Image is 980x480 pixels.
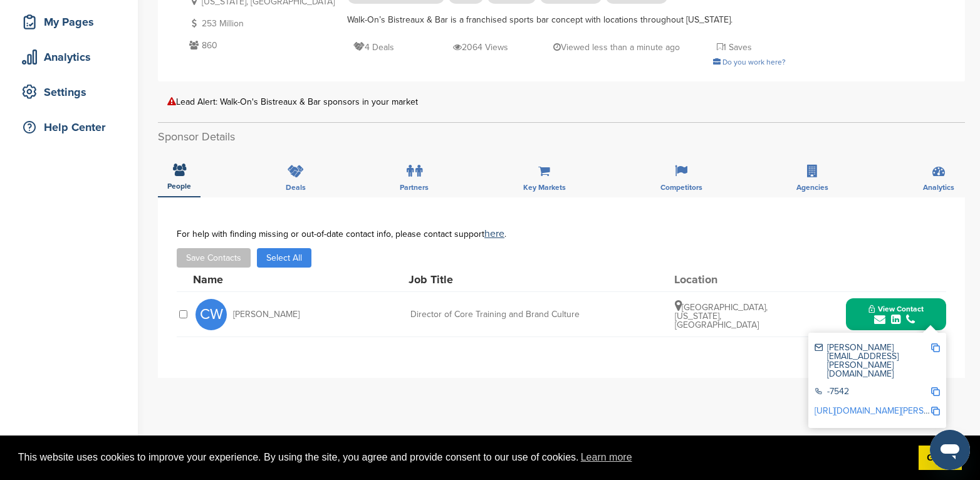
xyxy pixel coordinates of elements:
img: Copy [931,343,940,352]
p: Viewed less than a minute ago [553,39,680,55]
p: 2064 Views [453,39,508,55]
a: Analytics [13,43,125,71]
span: Deals [286,184,306,191]
div: Lead Alert: Walk-On's Bistreaux & Bar sponsors in your market [167,97,956,107]
div: Name [193,274,331,285]
span: CW [195,299,227,330]
div: Walk-On’s Bistreaux & Bar is a franchised sports bar concept with locations throughout [US_STATE]. [347,13,786,27]
iframe: Button to launch messaging window [930,430,970,470]
div: Analytics [19,46,125,68]
div: Help Center [19,116,125,138]
span: [GEOGRAPHIC_DATA], [US_STATE], [GEOGRAPHIC_DATA] [675,302,768,330]
a: Help Center [13,113,125,142]
span: [PERSON_NAME] [233,310,300,319]
a: My Pages [13,8,125,36]
div: Job Title [409,274,597,285]
p: 253 Million [186,16,335,31]
span: Agencies [796,184,828,191]
p: 1 Saves [717,39,752,55]
div: Location [674,274,768,285]
button: View Contact [853,296,939,333]
button: Select All [257,248,311,268]
span: People [167,182,191,190]
a: Do you work here? [713,58,786,66]
p: 860 [186,38,335,53]
img: Copy [931,387,940,396]
p: 4 Deals [353,39,394,55]
span: Key Markets [523,184,566,191]
span: This website uses cookies to improve your experience. By using the site, you agree and provide co... [18,448,909,467]
span: Do you work here? [722,58,786,66]
a: here [484,227,504,240]
button: Save Contacts [177,248,251,268]
span: View Contact [868,305,924,313]
h2: Sponsor Details [158,128,965,145]
div: My Pages [19,11,125,33]
a: dismiss cookie message [919,446,962,471]
div: -7542 [815,387,930,398]
a: learn more about cookies [579,448,634,467]
span: Competitors [660,184,702,191]
a: [URL][DOMAIN_NAME][PERSON_NAME] [815,405,967,416]
img: Copy [931,407,940,415]
span: Partners [400,184,429,191]
span: Analytics [923,184,954,191]
div: Settings [19,81,125,103]
div: For help with finding missing or out-of-date contact info, please contact support . [177,229,946,239]
div: Director of Core Training and Brand Culture [410,310,598,319]
div: [PERSON_NAME][EMAIL_ADDRESS][PERSON_NAME][DOMAIN_NAME] [815,343,930,378]
a: Settings [13,78,125,107]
